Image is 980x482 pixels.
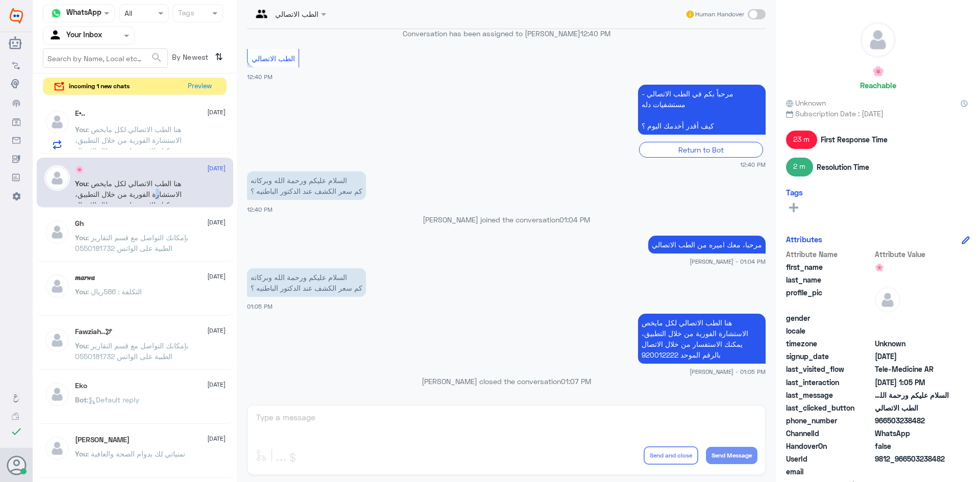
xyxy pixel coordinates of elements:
span: [DATE] [207,434,226,443]
span: Human Handover [695,10,744,19]
h5: Fawziah..🕊 [75,327,112,336]
p: 5/10/2025, 12:40 PM [638,85,766,135]
span: 12:40 PM [580,29,610,38]
span: ChannelId [786,428,873,439]
span: : تمنياتي لك بدوام الصحة والعافية [87,449,185,458]
span: You [75,125,87,134]
span: Unknown [786,97,826,108]
span: : هنا الطب الاتصالي لكل مايخص الاستشارة الفورية من خلال التطبيق، يمكنك الاستفسار من خلال الاتصال ... [75,179,182,220]
span: [DATE] [207,218,226,227]
span: Tele-Medicine AR [875,364,949,374]
span: last_visited_flow [786,364,873,374]
span: UserId [786,453,873,464]
span: false [875,441,949,451]
span: You [75,449,87,458]
img: whatsapp.png [48,6,64,21]
span: : Default reply [87,395,139,404]
h6: Attributes [786,235,822,244]
h5: 𝒎𝒂𝒓𝒘𝒂 [75,273,95,282]
button: Send Message [706,447,757,464]
span: 2 [875,428,949,439]
span: : هنا الطب الاتصالي لكل مايخص الاستشارة الفورية من خلال التطبيق، يمكنك الاستفسار من خلال الاتصال ... [75,125,182,166]
span: locale [786,325,873,336]
p: 5/10/2025, 1:05 PM [247,268,366,297]
div: Tags [177,7,194,20]
img: yourInbox.svg [48,28,64,43]
span: First Response Time [821,134,888,145]
input: Search by Name, Local etc… [43,49,167,67]
span: 🌸 [875,262,949,272]
span: : التكلفة : 586ريال [87,287,142,296]
span: : بإمكانك التواصل مع قسم التقارير الطبية على الواتس 0550181732 [75,233,188,252]
span: gender [786,313,873,323]
span: [DATE] [207,272,226,281]
span: last_name [786,274,873,285]
h5: E•.. [75,109,85,118]
span: 23 m [786,131,817,149]
span: Resolution Time [817,162,869,172]
span: [DATE] [207,108,226,117]
span: Attribute Value [875,249,949,260]
span: 01:07 PM [561,377,591,386]
h5: 🌸 [872,65,884,77]
span: timezone [786,338,873,349]
span: signup_date [786,351,873,362]
span: الطب الاتصالي [875,402,949,413]
button: Avatar [7,455,26,475]
img: defaultAdmin.png [44,436,70,461]
span: You [75,233,87,242]
span: HandoverOn [786,441,873,451]
span: email [786,466,873,477]
p: 5/10/2025, 12:40 PM [247,171,366,200]
button: Preview [183,78,216,95]
span: Subscription Date : [DATE] [786,108,970,119]
i: ⇅ [215,48,223,65]
span: 2025-10-05T07:27:41.444Z [875,351,949,362]
span: : بإمكانك التواصل مع قسم التقارير الطبية على الواتس 0550181732 [75,341,188,361]
span: incoming 1 new chats [69,82,130,91]
span: null [875,466,949,477]
span: 01:05 PM [247,303,273,310]
span: null [875,313,949,323]
img: defaultAdmin.png [44,382,70,407]
span: 2025-10-05T10:05:00.6960267Z [875,377,949,388]
img: defaultAdmin.png [44,327,70,353]
span: [DATE] [207,326,226,335]
span: 12:40 PM [740,160,766,169]
span: [DATE] [207,380,226,389]
p: 5/10/2025, 1:04 PM [648,236,766,253]
span: first_name [786,262,873,272]
span: [PERSON_NAME] - 01:04 PM [690,257,766,266]
button: search [151,49,163,66]
h5: Eko [75,382,87,390]
span: You [75,341,87,350]
div: Return to Bot [639,142,763,158]
h5: 🌸 [75,165,84,174]
img: Widebot Logo [10,8,23,24]
span: Attribute Name [786,249,873,260]
p: 5/10/2025, 1:05 PM [638,314,766,364]
span: You [75,179,87,188]
span: 12:40 PM [247,73,273,80]
p: [PERSON_NAME] closed the conversation [247,376,766,387]
span: last_clicked_button [786,402,873,413]
span: last_interaction [786,377,873,388]
span: profile_pic [786,287,873,311]
span: Unknown [875,338,949,349]
span: 9812_966503238482 [875,453,949,464]
i: check [10,425,22,438]
img: defaultAdmin.png [44,109,70,135]
img: defaultAdmin.png [875,287,900,313]
span: 01:04 PM [559,215,590,224]
span: [PERSON_NAME] - 01:05 PM [690,367,766,376]
img: defaultAdmin.png [44,273,70,299]
span: 2 m [786,158,813,176]
img: defaultAdmin.png [44,165,70,191]
button: Send and close [644,446,698,465]
img: defaultAdmin.png [861,22,895,57]
span: By Newest [168,48,211,69]
span: null [875,325,949,336]
span: 12:40 PM [247,206,273,213]
span: الطب الاتصالي [252,54,295,63]
p: Conversation has been assigned to [PERSON_NAME] [247,28,766,39]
